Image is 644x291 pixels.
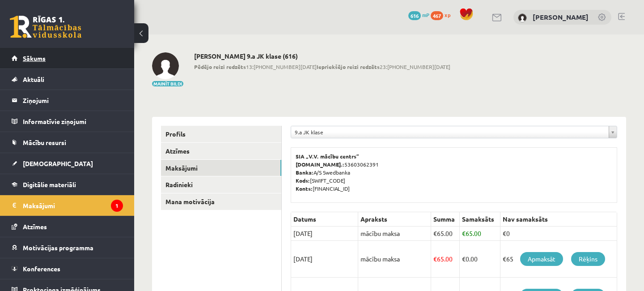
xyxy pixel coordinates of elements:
[12,132,123,153] a: Mācību resursi
[296,161,344,168] b: [DOMAIN_NAME].:
[462,255,466,263] span: €
[408,11,421,20] span: 616
[291,212,358,227] th: Datums
[23,75,44,83] span: Aktuāli
[291,241,358,278] td: [DATE]
[296,177,310,184] b: Kods:
[500,212,617,227] th: Nav samaksāts
[462,229,466,237] span: €
[500,241,617,278] td: €65
[460,227,500,241] td: 65.00
[12,174,123,195] a: Digitālie materiāli
[518,13,527,22] img: Maikls Juganovs
[296,153,360,160] b: SIA „V.V. mācību centrs”
[12,195,123,216] a: Maksājumi1
[194,52,450,60] h2: [PERSON_NAME] 9.a JK klase (616)
[23,90,123,111] legend: Ziņojumi
[296,169,314,176] b: Banka:
[23,180,76,188] span: Digitālie materiāli
[460,241,500,278] td: 0.00
[12,111,123,132] a: Informatīvie ziņojumi
[12,216,123,237] a: Atzīmes
[460,212,500,227] th: Samaksāts
[431,227,460,241] td: 65.00
[408,11,429,18] a: 616 mP
[431,11,455,18] a: 467 xp
[23,265,60,273] span: Konferences
[23,195,123,216] legend: Maksājumi
[12,69,123,90] a: Aktuāli
[161,143,281,159] a: Atzīmes
[422,11,429,18] span: mP
[12,153,123,174] a: [DEMOGRAPHIC_DATA]
[23,223,47,231] span: Atzīmes
[533,13,589,21] a: [PERSON_NAME]
[23,244,93,252] span: Motivācijas programma
[291,227,358,241] td: [DATE]
[23,111,123,132] legend: Informatīvie ziņojumi
[12,90,123,111] a: Ziņojumi
[111,200,123,212] i: 1
[500,227,617,241] td: €0
[431,241,460,278] td: 65.00
[161,176,281,193] a: Radinieki
[431,11,443,20] span: 467
[23,138,66,146] span: Mācību resursi
[161,193,281,210] a: Mana motivācija
[296,185,313,192] b: Konts:
[194,63,246,70] b: Pēdējo reizi redzēts
[194,63,450,71] span: 13:[PHONE_NUMBER][DATE] 23:[PHONE_NUMBER][DATE]
[358,212,431,227] th: Apraksts
[317,63,380,70] b: Iepriekšējo reizi redzēts
[161,126,281,142] a: Profils
[433,255,437,263] span: €
[23,54,46,62] span: Sākums
[358,241,431,278] td: mācību maksa
[445,11,450,18] span: xp
[152,52,179,79] img: Maikls Juganovs
[152,81,183,86] button: Mainīt bildi
[23,159,93,167] span: [DEMOGRAPHIC_DATA]
[520,252,563,266] a: Apmaksāt
[161,160,281,176] a: Maksājumi
[433,229,437,237] span: €
[10,16,81,38] a: Rīgas 1. Tālmācības vidusskola
[296,152,612,193] p: 53603062391 A/S Swedbanka [SWIFT_CODE] [FINANCIAL_ID]
[291,126,617,138] a: 9.a JK klase
[295,126,605,138] span: 9.a JK klase
[431,212,460,227] th: Summa
[12,48,123,68] a: Sākums
[12,237,123,258] a: Motivācijas programma
[358,227,431,241] td: mācību maksa
[12,258,123,279] a: Konferences
[571,252,605,266] a: Rēķins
